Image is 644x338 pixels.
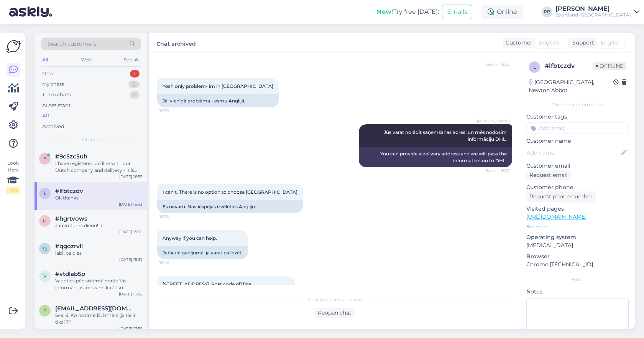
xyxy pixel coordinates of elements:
span: p [43,308,47,313]
span: #vtdlab5p [55,270,85,277]
div: All [42,112,49,120]
p: Notes [526,288,629,296]
div: Jauku Jums dienu! :) [55,222,143,229]
input: Add name [527,148,620,157]
div: Support [569,39,594,47]
p: Customer phone [526,183,629,191]
span: 16:40 [159,260,188,265]
div: [DATE] 15:32 [119,257,143,262]
div: Es nevaru. Nav iespējas izvēlēties Angliju. [157,200,303,213]
span: English [539,39,559,47]
div: Sveiki. Ko nozīmē 15. izmērs, ja tie ir tikai 7? [55,312,143,326]
span: Chat has been archived [308,296,362,303]
div: I have registered on line with our Dutch company and delivery - it is showing 21% vat in order su... [55,160,143,174]
p: Chrome [TECHNICAL_ID] [526,261,629,269]
div: [DATE] 13:52 [119,326,143,331]
div: # lfbtczdv [545,61,593,71]
p: Customer email [526,162,629,170]
div: Vadoties pēc sistēmā norādītās informācijas, redzam, ka Jūsu atgrieztā prece ir saņemta un reģist... [55,277,143,291]
div: New [42,70,54,77]
p: See more ... [526,223,629,230]
label: Chat archived [156,38,196,48]
img: Askly Logo [6,39,21,54]
div: Request phone number [526,191,596,202]
div: Customer information [526,101,629,108]
span: I can't. There is no option to choose [GEOGRAPHIC_DATA] [163,189,297,195]
div: [GEOGRAPHIC_DATA], Newton Abbot [529,78,613,94]
span: Seen ✓ 16:37 [481,168,510,173]
span: #9c5zc5uh [55,153,87,160]
div: Sportland [GEOGRAPHIC_DATA] [555,12,631,18]
b: New! [377,8,393,15]
span: Yeah only problem- im in [GEOGRAPHIC_DATA] [163,83,273,89]
div: Team chats [42,91,71,99]
button: Emails [442,5,472,19]
span: #lfbtczdv [55,188,83,195]
p: Visited pages [526,205,629,213]
a: [URL][DOMAIN_NAME] [526,213,586,220]
div: Try free [DATE]: [377,7,439,16]
span: q [43,246,47,251]
div: All [41,55,49,65]
span: l [44,190,46,196]
span: h [43,218,47,224]
div: Reopen chat [315,308,355,318]
span: #hgrtvows [55,215,87,222]
a: [PERSON_NAME]Sportland [GEOGRAPHIC_DATA] [555,6,639,18]
div: 0 [128,81,140,88]
span: Jūs varat norādīt saņemšanas adresi un mēs nodosim informāciju DHL. [384,129,508,142]
span: 16:36 [159,108,188,114]
div: Jebkurā gadījumā, ja varat palīdzēt. [157,246,248,259]
div: [PERSON_NAME] [555,6,631,12]
span: Search customers [48,40,96,48]
div: Archived [42,123,64,130]
span: [PERSON_NAME] [477,118,510,124]
div: 1 [130,91,140,99]
span: l [533,64,536,70]
span: Seen ✓ 16:35 [481,61,509,67]
div: Ok thanks [55,195,143,201]
div: [DATE] 15:02 [119,291,143,297]
span: #qgozrvll [55,243,83,250]
div: Look Here [6,160,20,194]
p: [MEDICAL_DATA] [526,241,629,249]
div: PB [542,7,552,17]
p: Browser [526,252,629,261]
div: AI Assistant [42,102,71,109]
div: 2 / 3 [6,187,20,194]
span: v [43,273,46,279]
span: 9 [44,156,46,162]
p: Operating system [526,233,629,241]
div: Online [481,5,523,19]
div: [DATE] 16:43 [119,201,143,207]
div: Jā, vienīgā problēma - esmu Anglijā. [157,94,279,107]
input: Add a tag [526,122,629,134]
div: labi ,paldies [55,250,143,257]
div: 1 [130,70,140,77]
div: Web [79,55,93,65]
div: Socials [122,55,141,65]
span: [STREET_ADDRESS]. Post code pl311na [163,281,251,287]
span: All chats [81,136,101,143]
div: You can provide a delivery address and we will pass the information on to DHL. [359,147,512,167]
div: [DATE] 16:53 [119,174,143,180]
span: English [601,39,621,47]
div: Customer [503,39,532,47]
div: [DATE] 15:35 [119,229,143,235]
span: Offline [593,62,626,70]
p: Customer name [526,137,629,145]
span: pbmk@inbox.lv [55,305,135,312]
div: My chats [42,81,64,88]
span: Anyway if you can help. [163,235,217,241]
span: 16:38 [159,214,188,219]
div: Extra [526,276,629,283]
p: Customer tags [526,113,629,121]
div: Request email [526,170,571,180]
